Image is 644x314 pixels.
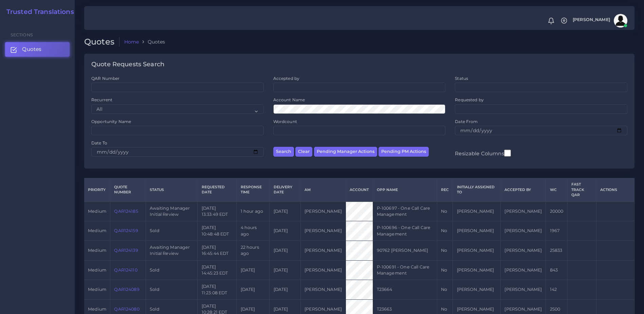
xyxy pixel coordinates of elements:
td: 4 hours ago [237,221,270,241]
td: 1 hour ago [237,202,270,221]
label: Accepted by [273,75,300,81]
th: Response Time [237,178,270,202]
a: QAR124080 [114,307,139,312]
a: QAR124110 [114,267,137,273]
td: [PERSON_NAME] [301,202,346,221]
label: Opportunity Name [91,119,131,124]
td: [PERSON_NAME] [453,280,501,300]
td: T23664 [373,280,437,300]
th: WC [546,178,567,202]
input: Resizable Columns [504,149,511,157]
td: [DATE] 10:48:48 EDT [198,221,237,241]
h2: Quotes [84,37,119,47]
td: 843 [546,260,567,280]
td: Awaiting Manager Initial Review [146,241,198,260]
a: QAR124185 [114,209,138,214]
label: Status [455,75,468,81]
td: No [437,241,453,260]
td: 142 [546,280,567,300]
td: [DATE] [237,280,270,300]
td: [PERSON_NAME] [501,241,546,260]
td: Awaiting Manager Initial Review [146,202,198,221]
td: No [437,280,453,300]
img: avatar [614,14,627,28]
th: AM [301,178,346,202]
td: [PERSON_NAME] [453,202,501,221]
span: medium [88,228,106,233]
th: Status [146,178,198,202]
td: [DATE] [237,260,270,280]
td: 20000 [546,202,567,221]
td: [DATE] 14:45:23 EDT [198,260,237,280]
label: Wordcount [273,119,297,124]
td: Sold [146,260,198,280]
td: No [437,260,453,280]
td: P-100691 - One Call Care Management [373,260,437,280]
li: Quotes [139,38,165,45]
td: [PERSON_NAME] [301,260,346,280]
td: [PERSON_NAME] [301,280,346,300]
span: medium [88,248,106,253]
th: Requested Date [198,178,237,202]
td: [PERSON_NAME] [501,202,546,221]
td: [PERSON_NAME] [301,221,346,241]
td: [PERSON_NAME] [453,260,501,280]
button: Pending PM Actions [379,147,429,157]
td: P-100697 - One Call Care Management [373,202,437,221]
td: 22 hours ago [237,241,270,260]
span: medium [88,307,106,312]
td: [PERSON_NAME] [501,221,546,241]
a: [PERSON_NAME]avatar [569,14,630,28]
th: Actions [596,178,634,202]
span: Quotes [22,46,41,53]
td: [DATE] [270,280,301,300]
label: Account Name [273,97,305,103]
td: [DATE] 16:45:44 EDT [198,241,237,260]
span: [PERSON_NAME] [573,18,610,22]
button: Pending Manager Actions [314,147,377,157]
td: No [437,221,453,241]
td: 25833 [546,241,567,260]
span: medium [88,287,106,292]
a: QAR124159 [114,228,138,233]
td: [PERSON_NAME] [453,221,501,241]
label: Resizable Columns [455,149,511,157]
td: [DATE] 13:33:49 EDT [198,202,237,221]
td: [DATE] [270,260,301,280]
td: [PERSON_NAME] [501,280,546,300]
span: medium [88,267,106,273]
td: [PERSON_NAME] [501,260,546,280]
td: [PERSON_NAME] [453,241,501,260]
a: QAR124139 [114,248,138,253]
span: Sections [11,32,33,37]
td: P-100696 - One Call Care Management [373,221,437,241]
th: Quote Number [110,178,146,202]
td: 90762 [PERSON_NAME] [373,241,437,260]
th: Opp Name [373,178,437,202]
td: No [437,202,453,221]
a: QAR124089 [114,287,139,292]
span: medium [88,209,106,214]
label: Recurrent [91,97,112,103]
th: Fast Track QAR [567,178,596,202]
td: Sold [146,280,198,300]
label: Requested by [455,97,484,103]
th: Accepted by [501,178,546,202]
td: Sold [146,221,198,241]
th: REC [437,178,453,202]
a: Trusted Translations [2,8,74,16]
td: [PERSON_NAME] [301,241,346,260]
td: 1967 [546,221,567,241]
td: [DATE] [270,241,301,260]
label: Date From [455,119,478,124]
th: Account [346,178,373,202]
td: [DATE] [270,221,301,241]
td: [DATE] [270,202,301,221]
label: Date To [91,140,107,146]
th: Delivery Date [270,178,301,202]
h4: Quote Requests Search [91,61,164,68]
button: Clear [295,147,312,157]
a: Quotes [5,42,70,56]
td: [DATE] 11:23:08 EDT [198,280,237,300]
